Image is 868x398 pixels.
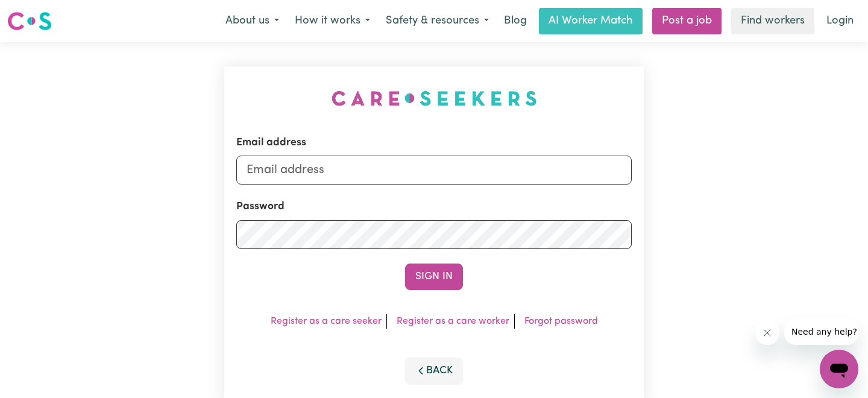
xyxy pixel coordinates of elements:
[236,199,285,215] label: Password
[7,10,52,32] img: Careseekers logo
[218,8,287,34] button: About us
[731,8,814,34] a: Find workers
[236,156,632,185] input: Email address
[524,317,598,326] a: Forgot password
[405,358,463,384] button: Back
[497,8,534,34] a: Blog
[7,7,52,35] a: Careseekers logo
[236,135,306,151] label: Email address
[405,264,463,290] button: Sign In
[378,8,497,34] button: Safety & resources
[271,317,382,326] a: Register as a care seeker
[820,350,858,388] iframe: Button to launch messaging window
[784,318,858,345] iframe: Message from company
[652,8,722,34] a: Post a job
[287,8,378,34] button: How it works
[819,8,861,34] a: Login
[755,321,779,345] iframe: Close message
[539,8,643,34] a: AI Worker Match
[397,317,509,326] a: Register as a care worker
